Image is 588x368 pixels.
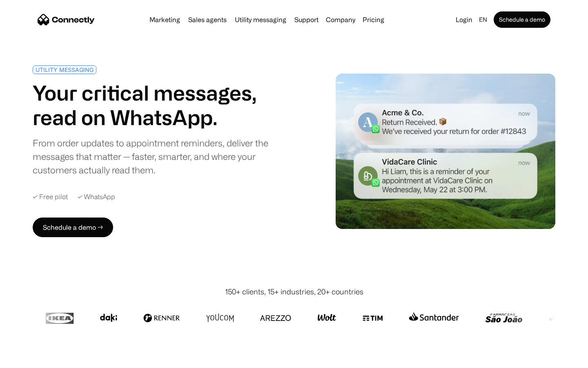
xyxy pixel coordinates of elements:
a: Login [452,14,476,25]
div: UTILITY MESSAGING [36,67,94,73]
a: Schedule a demo [494,11,550,28]
ul: Language list [16,354,49,365]
div: Company [326,14,355,25]
div: 150+ clients, 15+ industries, 20+ countries [225,286,363,297]
div: ✓ Free pilot [33,193,68,201]
a: Schedule a demo → [33,218,113,237]
a: Marketing [146,16,183,23]
a: Sales agents [185,16,230,23]
div: ✓ WhatsApp [78,193,115,201]
div: en [479,14,487,25]
a: Support [291,16,322,23]
a: Utility messaging [232,16,290,23]
div: From order updates to appointment reminders, deliver the messages that matter — faster, smarter, ... [33,136,291,177]
h1: Your critical messages, read on WhatsApp. [33,81,291,130]
a: Pricing [359,16,388,23]
aside: Language selected: English [8,353,49,365]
